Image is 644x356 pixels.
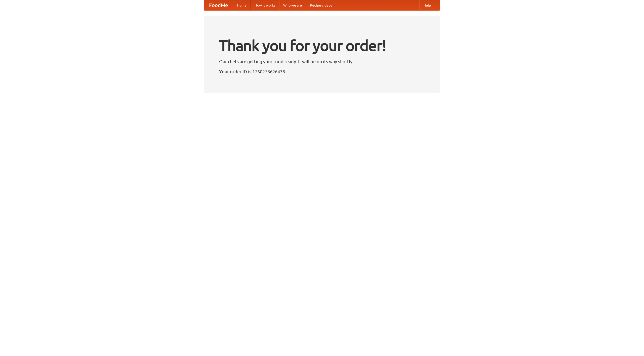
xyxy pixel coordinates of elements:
a: Home [233,0,251,10]
a: Recipe videos [306,0,336,10]
p: Your order ID is 1760278626438. [219,68,425,75]
a: How it works [251,0,279,10]
a: Who we are [279,0,306,10]
a: Help [419,0,435,10]
p: Our chefs are getting your food ready. It will be on its way shortly. [219,58,425,65]
h1: Thank you for your order! [219,33,425,58]
a: FoodMe [204,0,233,10]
